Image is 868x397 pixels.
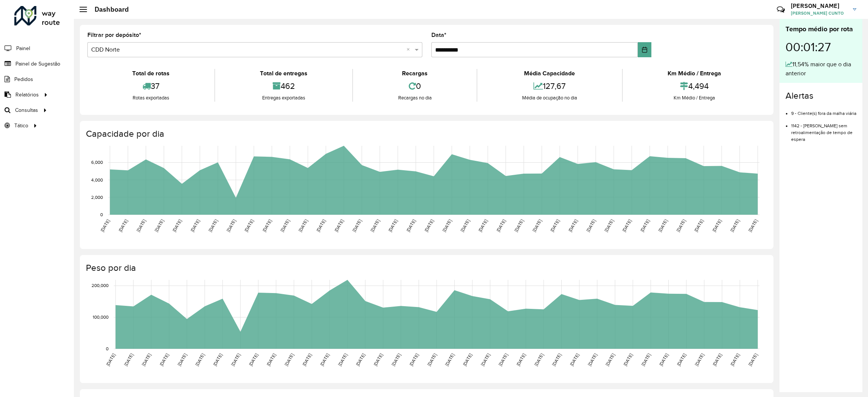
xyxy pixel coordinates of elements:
[712,353,723,367] text: [DATE]
[462,353,473,367] text: [DATE]
[118,218,128,233] text: [DATE]
[495,218,506,233] text: [DATE]
[675,218,686,233] text: [DATE]
[248,353,259,367] text: [DATE]
[408,353,419,367] text: [DATE]
[587,353,598,367] text: [DATE]
[640,353,651,367] text: [DATE]
[194,353,205,367] text: [DATE]
[266,353,277,367] text: [DATE]
[171,218,182,233] text: [DATE]
[694,353,705,367] text: [DATE]
[189,218,200,233] text: [DATE]
[621,218,632,233] text: [DATE]
[217,78,350,94] div: 462
[89,78,212,94] div: 37
[639,218,650,233] text: [DATE]
[105,353,116,367] text: [DATE]
[217,69,350,78] div: Total de entregas
[676,353,687,367] text: [DATE]
[513,218,524,233] text: [DATE]
[479,94,620,102] div: Média de ocupação no dia
[177,353,188,367] text: [DATE]
[351,218,362,233] text: [DATE]
[625,94,764,102] div: Km Médio / Entrega
[657,218,668,233] text: [DATE]
[551,353,562,367] text: [DATE]
[284,353,295,367] text: [DATE]
[785,24,856,34] div: Tempo médio por rota
[159,353,170,367] text: [DATE]
[785,34,856,60] div: 00:01:27
[391,353,402,367] text: [DATE]
[14,122,28,130] span: Tático
[89,69,212,78] div: Total de rotas
[622,353,633,367] text: [DATE]
[212,353,223,367] text: [DATE]
[426,353,437,367] text: [DATE]
[301,353,312,367] text: [DATE]
[208,218,219,233] text: [DATE]
[785,60,856,78] div: 11,54% maior que o dia anterior
[423,218,434,233] text: [DATE]
[373,353,384,367] text: [DATE]
[532,218,542,233] text: [DATE]
[86,128,766,139] h4: Capacidade por dia
[337,353,348,367] text: [DATE]
[498,353,509,367] text: [DATE]
[86,263,766,273] h4: Peso por dia
[747,218,758,233] text: [DATE]
[355,94,474,102] div: Recargas no dia
[280,218,290,233] text: [DATE]
[567,218,578,233] text: [DATE]
[791,2,847,9] h3: [PERSON_NAME]
[658,353,669,367] text: [DATE]
[479,69,620,78] div: Média Capacidade
[14,75,33,83] span: Pedidos
[405,218,416,233] text: [DATE]
[91,160,103,165] text: 6,000
[315,218,326,233] text: [DATE]
[533,353,544,367] text: [DATE]
[747,353,758,367] text: [DATE]
[585,218,596,233] text: [DATE]
[355,69,474,78] div: Recargas
[226,218,237,233] text: [DATE]
[711,218,722,233] text: [DATE]
[442,218,452,233] text: [DATE]
[243,218,254,233] text: [DATE]
[729,353,740,367] text: [DATE]
[625,78,764,94] div: 4,494
[91,195,103,200] text: 2,000
[123,353,134,367] text: [DATE]
[230,353,241,367] text: [DATE]
[16,44,30,52] span: Painel
[370,218,381,233] text: [DATE]
[355,78,474,94] div: 0
[136,218,147,233] text: [DATE]
[217,94,350,102] div: Entregas exportadas
[89,94,212,102] div: Rotas exportadas
[791,117,856,143] li: 1142 - [PERSON_NAME] sem retroalimentação de tempo de espera
[91,177,103,182] text: 4,000
[99,218,110,233] text: [DATE]
[15,60,60,68] span: Painel de Sugestão
[791,10,847,17] span: [PERSON_NAME] CUNTO
[261,218,272,233] text: [DATE]
[604,218,614,233] text: [DATE]
[785,90,856,101] h4: Alertas
[15,106,38,114] span: Consultas
[479,78,620,94] div: 127,67
[298,218,309,233] text: [DATE]
[100,212,103,217] text: 0
[92,283,108,288] text: 200,000
[729,218,740,233] text: [DATE]
[15,91,39,99] span: Relatórios
[515,353,526,367] text: [DATE]
[333,218,344,233] text: [DATE]
[459,218,470,233] text: [DATE]
[141,353,152,367] text: [DATE]
[444,353,455,367] text: [DATE]
[319,353,330,367] text: [DATE]
[773,2,789,18] a: Contato Rápido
